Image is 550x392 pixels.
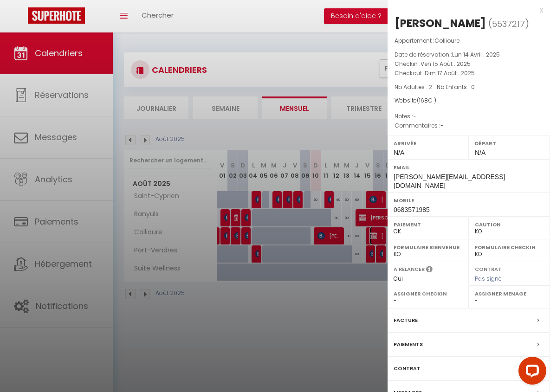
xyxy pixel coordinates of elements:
span: - [413,112,416,120]
label: Caution [475,220,544,229]
label: Contrat [475,265,502,271]
span: Ven 15 Août . 2025 [421,60,471,68]
p: Checkin : [395,59,543,69]
span: ( € ) [417,96,436,104]
span: 0683571985 [394,206,430,213]
label: A relancer [394,265,425,273]
span: Dim 17 Août . 2025 [425,69,475,77]
p: Appartement : [395,36,543,45]
span: Pas signé [475,275,502,283]
label: Email [394,163,544,172]
span: 168 [419,96,428,104]
label: Départ [475,139,544,148]
label: Paiements [394,340,423,349]
label: Mobile [394,196,544,205]
span: Lun 14 Avril . 2025 [452,51,500,58]
div: [PERSON_NAME] [395,16,486,31]
p: Notes : [395,112,543,121]
span: ( ) [488,17,529,30]
label: Assigner Checkin [394,289,463,298]
label: Facture [394,315,418,325]
span: Nb Adultes : 2 - [395,83,475,91]
div: x [388,5,543,16]
i: Sélectionner OUI si vous souhaiter envoyer les séquences de messages post-checkout [426,265,433,276]
p: Date de réservation : [395,50,543,59]
span: N/A [475,149,485,156]
p: Commentaires : [395,121,543,130]
label: Formulaire Checkin [475,243,544,252]
iframe: LiveChat chat widget [511,353,550,392]
span: 5537217 [492,18,525,30]
span: [PERSON_NAME][EMAIL_ADDRESS][DOMAIN_NAME] [394,173,505,189]
span: Nb Enfants : 0 [437,83,475,91]
label: Contrat [394,364,421,373]
div: Website [395,96,543,105]
label: Paiement [394,220,463,229]
label: Formulaire Bienvenue [394,243,463,252]
label: Arrivée [394,139,463,148]
span: Collioure [434,37,459,45]
span: - [440,122,444,129]
p: Checkout : [395,69,543,78]
label: Assigner Menage [475,289,544,298]
span: N/A [394,149,404,156]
